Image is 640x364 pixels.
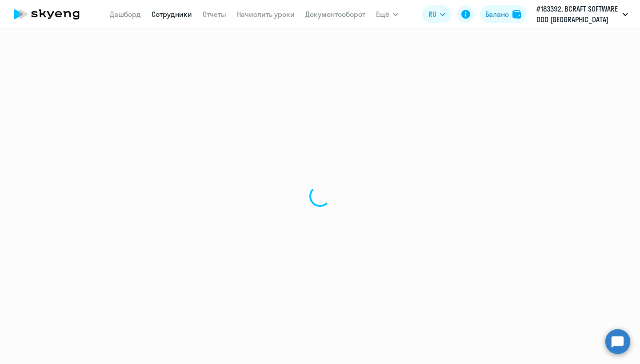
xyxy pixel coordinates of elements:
a: Отчеты [203,10,226,19]
p: #183392, BCRAFT SOFTWARE DOO [GEOGRAPHIC_DATA] [536,4,619,25]
a: Дашборд [110,10,141,19]
a: Сотрудники [152,10,192,19]
button: #183392, BCRAFT SOFTWARE DOO [GEOGRAPHIC_DATA] [532,4,632,25]
button: Ещё [376,5,398,23]
button: RU [422,5,452,23]
span: RU [428,9,436,20]
span: Ещё [376,9,389,20]
div: Баланс [485,9,509,20]
a: Документооборот [305,10,365,19]
a: Начислить уроки [237,10,295,19]
img: balance [512,10,521,19]
button: Балансbalance [480,5,527,23]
